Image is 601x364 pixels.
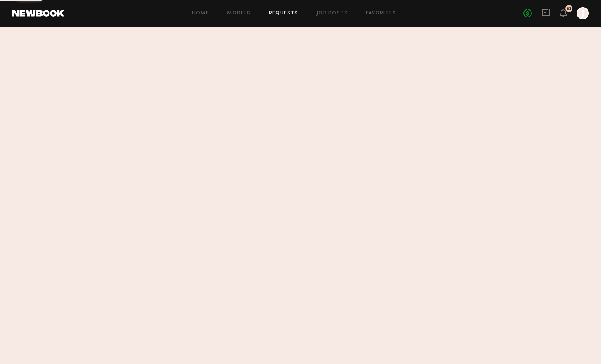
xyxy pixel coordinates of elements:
[366,11,396,16] a: Favorites
[192,11,209,16] a: Home
[316,11,348,16] a: Job Posts
[577,7,589,19] a: J
[269,11,298,16] a: Requests
[227,11,250,16] a: Models
[566,7,571,11] div: 83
